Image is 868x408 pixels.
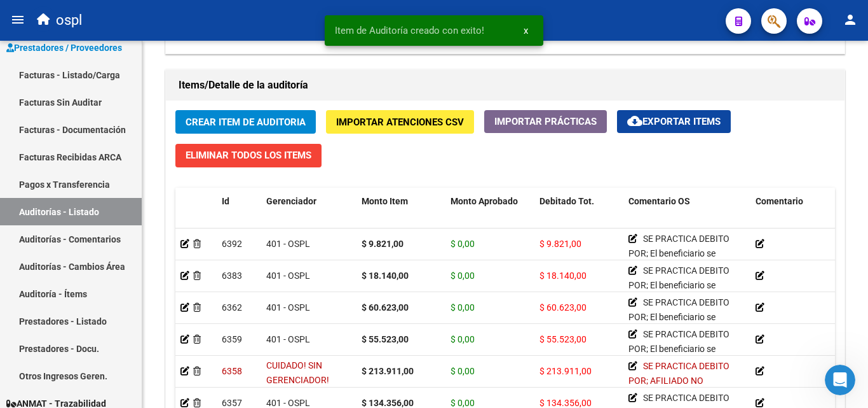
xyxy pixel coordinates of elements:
[222,271,242,281] span: 6383
[539,398,592,408] span: $ 134.356,00
[623,188,750,244] datatable-header-cell: Comentario OS
[451,196,518,206] span: Monto Aprobado
[266,360,329,385] span: CUIDADO! SIN GERENCIADOR!
[451,271,475,281] span: $ 0,00
[445,188,534,244] datatable-header-cell: Monto Aprobado
[628,196,690,206] span: Comentario OS
[335,24,484,37] span: Item de Auditoría creado con exito!
[362,271,409,281] strong: $ 18.140,00
[222,302,242,313] span: 6362
[362,334,409,344] strong: $ 55.523,00
[513,19,538,42] button: x
[175,110,316,134] button: Crear Item de Auditoria
[266,196,316,206] span: Gerenciador
[534,188,623,244] datatable-header-cell: Debitado Tot.
[628,234,731,302] span: SE PRACTICA DEBITO POR; El beneficiario se encontraba sin aportes al momento de la prestación (no...
[222,366,242,376] span: 6358
[10,12,25,27] mat-icon: menu
[261,188,356,244] datatable-header-cell: Gerenciador
[494,116,597,127] span: Importar Prácticas
[362,239,403,249] strong: $ 9.821,00
[627,116,721,127] span: Exportar Items
[186,150,311,161] span: Eliminar Todos los Items
[186,116,306,128] span: Crear Item de Auditoria
[628,297,731,365] span: SE PRACTICA DEBITO POR; El beneficiario se encontraba sin aportes al momento de la prestación (no...
[627,113,642,129] mat-icon: cloud_download
[617,110,731,133] button: Exportar Items
[217,188,261,244] datatable-header-cell: Id
[266,271,310,281] span: 401 - OSPL
[524,25,528,36] span: x
[336,116,464,128] span: Importar Atenciones CSV
[451,239,475,249] span: $ 0,00
[451,302,475,313] span: $ 0,00
[222,239,242,249] span: 6392
[451,398,475,408] span: $ 0,00
[266,398,310,408] span: 401 - OSPL
[628,361,729,400] span: SE PRACTICA DEBITO POR; AFILIADO NO PERTENECE A ESTA O.S
[539,271,587,281] span: $ 18.140,00
[484,110,607,133] button: Importar Prácticas
[56,6,82,34] span: ospl
[356,188,445,244] datatable-header-cell: Monto Item
[266,302,310,313] span: 401 - OSPL
[6,41,122,55] span: Prestadores / Proveedores
[628,329,731,397] span: SE PRACTICA DEBITO POR; El beneficiario se encontraba sin aportes al momento de la prestación (no...
[539,334,587,344] span: $ 55.523,00
[843,12,858,27] mat-icon: person
[266,334,310,344] span: 401 - OSPL
[362,398,414,408] strong: $ 134.356,00
[756,196,803,206] span: Comentario
[539,196,594,206] span: Debitado Tot.
[326,110,474,134] button: Importar Atenciones CSV
[539,302,587,313] span: $ 60.623,00
[222,334,242,344] span: 6359
[825,365,855,395] iframe: Intercom live chat
[362,196,408,206] span: Monto Item
[222,196,229,206] span: Id
[539,239,581,249] span: $ 9.821,00
[451,366,475,376] span: $ 0,00
[539,366,592,376] span: $ 213.911,00
[222,398,242,408] span: 6357
[362,366,414,376] strong: $ 213.911,00
[628,265,731,334] span: SE PRACTICA DEBITO POR; El beneficiario se encontraba sin aportes al momento de la prestación (no...
[362,302,409,313] strong: $ 60.623,00
[179,75,832,95] h1: Items/Detalle de la auditoría
[266,239,310,249] span: 401 - OSPL
[451,334,475,344] span: $ 0,00
[175,144,322,167] button: Eliminar Todos los Items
